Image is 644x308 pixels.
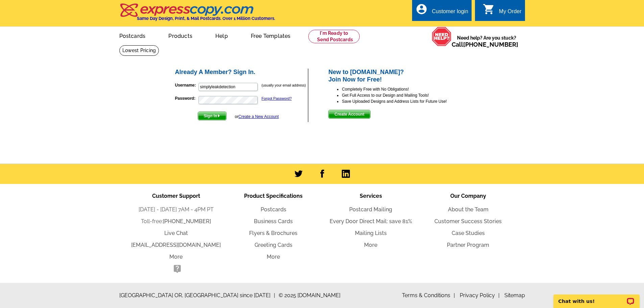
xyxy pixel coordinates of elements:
[158,27,203,43] a: Products
[432,8,468,18] div: Customer login
[328,110,370,119] button: Create Account
[262,96,292,100] a: Forgot Password?
[342,86,470,92] li: Completely Free with No Obligations!
[119,291,275,300] span: [GEOGRAPHIC_DATA] OR, [GEOGRAPHIC_DATA] since [DATE]
[261,206,286,213] a: Postcards
[447,242,489,248] a: Partner Program
[262,83,306,87] small: (usually your email address)
[349,206,392,213] a: Postcard Mailing
[434,218,502,224] a: Customer Success Stories
[402,292,455,299] a: Terms & Conditions
[415,7,468,16] a: account_circle Customer login
[328,69,470,83] h2: New to [DOMAIN_NAME]? Join Now for Free!
[152,193,200,199] span: Customer Support
[330,218,412,224] a: Every Door Direct Mail: save 81%
[109,27,157,43] a: Postcards
[432,27,452,46] img: help
[364,242,377,248] a: More
[483,3,495,15] i: shopping_cart
[175,69,308,76] h2: Already A Member? Sign In.
[175,82,198,88] label: Username:
[452,34,522,48] span: Need help? Are you stuck?
[127,206,225,214] li: [DATE] - [DATE] 7AM - 4PM PT
[279,291,340,300] span: © 2025 [DOMAIN_NAME]
[329,110,370,118] span: Create Account
[244,193,303,199] span: Product Specifications
[355,230,387,236] a: Mailing Lists
[205,27,239,43] a: Help
[499,8,522,18] div: My Order
[549,287,644,308] iframe: LiveChat chat widget
[198,112,226,120] button: Sign In
[342,98,470,104] li: Save Uploaded Designs and Address Lists for Future Use!
[175,95,198,101] label: Password:
[360,193,382,199] span: Services
[463,41,518,48] a: [PHONE_NUMBER]
[127,217,225,226] li: Toll-free:
[163,218,211,224] a: [PHONE_NUMBER]
[460,292,500,299] a: Privacy Policy
[452,230,485,236] a: Case Studies
[342,92,470,98] li: Get Full Access to our Design and Mailing Tools!
[217,114,220,117] img: button-next-arrow-white.png
[119,8,275,21] a: Same Day Design, Print, & Mail Postcards. Over 1 Million Customers.
[450,193,486,199] span: Our Company
[415,3,428,15] i: account_circle
[254,218,293,224] a: Business Cards
[235,114,279,120] div: or
[238,114,279,119] a: Create a New Account
[240,27,302,43] a: Free Templates
[504,292,525,299] a: Sitemap
[267,254,280,260] a: More
[169,254,183,260] a: More
[131,242,221,248] a: [EMAIL_ADDRESS][DOMAIN_NAME]
[164,230,188,236] a: Live Chat
[483,7,522,16] a: shopping_cart My Order
[448,206,488,213] a: About the Team
[249,230,297,236] a: Flyers & Brochures
[452,41,518,48] span: Call
[255,242,292,248] a: Greeting Cards
[137,16,275,21] h4: Same Day Design, Print, & Mail Postcards. Over 1 Million Customers.
[198,112,226,120] span: Sign In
